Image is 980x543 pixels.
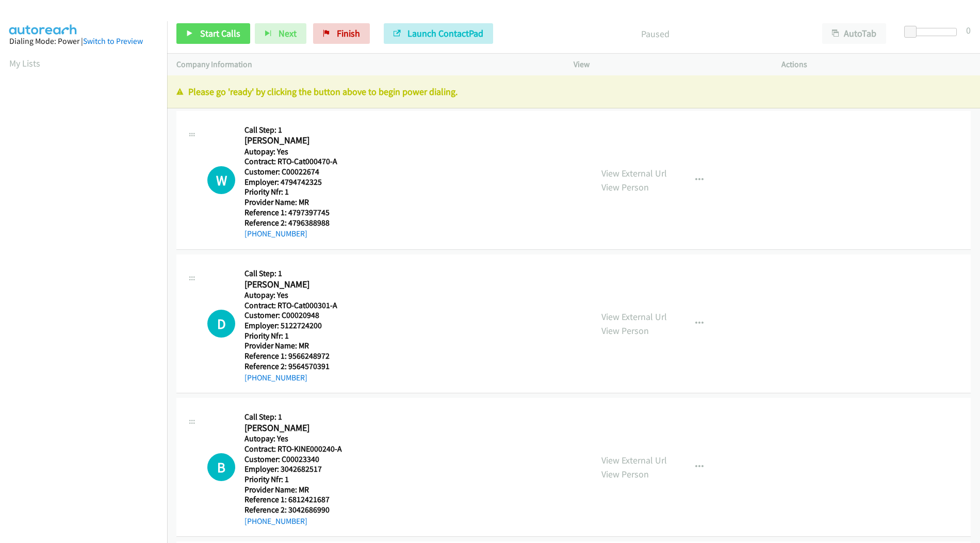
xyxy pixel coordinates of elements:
[176,85,971,99] p: Please go 'ready' by clicking the button above to begin power dialing.
[244,135,356,147] h2: [PERSON_NAME]
[244,494,356,505] h5: Reference 1: 6812421687
[279,27,297,39] span: Next
[207,310,235,338] div: The call is yet to be attempted
[9,57,40,69] a: My Lists
[244,464,356,474] h5: Employer: 3042682517
[207,310,235,338] h1: D
[207,453,235,481] div: The call is yet to be attempted
[244,167,356,177] h5: Customer: C00022674
[244,351,356,361] h5: Reference 1: 9566248972
[244,147,356,157] h5: Autopay: Yes
[207,166,235,194] div: The call is yet to be attempted
[909,28,957,36] div: Delay between calls (in seconds)
[244,434,356,444] h5: Autopay: Yes
[244,268,356,279] h5: Call Step: 1
[601,311,667,323] a: View External Url
[601,454,667,466] a: View External Url
[244,373,307,382] a: [PHONE_NUMBER]
[244,177,356,187] h5: Employer: 4794742325
[244,218,356,228] h5: Reference 2: 4796388988
[244,341,356,351] h5: Provider Name: MR
[244,485,356,495] h5: Provider Name: MR
[244,444,356,454] h5: Contract: RTO-KINE000240-A
[407,27,483,39] span: Launch ContactPad
[244,516,307,526] a: [PHONE_NUMBER]
[781,58,971,71] p: Actions
[601,468,649,480] a: View Person
[244,207,356,218] h5: Reference 1: 4797397745
[507,27,804,41] p: Paused
[244,412,356,422] h5: Call Step: 1
[244,454,356,465] h5: Customer: C00023340
[601,181,649,193] a: View Person
[244,321,356,331] h5: Employer: 5122724200
[244,310,356,321] h5: Customer: C00020948
[207,166,235,194] h1: W
[966,23,971,37] div: 0
[244,229,307,238] a: [PHONE_NUMBER]
[244,125,356,135] h5: Call Step: 1
[337,27,360,39] span: Finish
[9,35,158,47] div: Dialing Mode: Power |
[313,23,370,44] a: Finish
[244,422,356,434] h2: [PERSON_NAME]
[244,474,356,485] h5: Priority Nfr: 1
[176,58,555,71] p: Company Information
[244,156,356,167] h5: Contract: RTO-Cat000470-A
[244,331,356,341] h5: Priority Nfr: 1
[244,197,356,207] h5: Provider Name: MR
[244,279,356,291] h2: [PERSON_NAME]
[574,58,763,71] p: View
[601,167,667,179] a: View External Url
[244,505,356,515] h5: Reference 2: 3042686990
[255,23,306,44] button: Next
[384,23,493,44] button: Launch ContactPad
[244,187,356,197] h5: Priority Nfr: 1
[207,453,235,481] h1: B
[83,36,143,46] a: Switch to Preview
[244,300,356,311] h5: Contract: RTO-Cat000301-A
[244,290,356,300] h5: Autopay: Yes
[244,361,356,372] h5: Reference 2: 9564570391
[601,325,649,337] a: View Person
[822,23,886,44] button: AutoTab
